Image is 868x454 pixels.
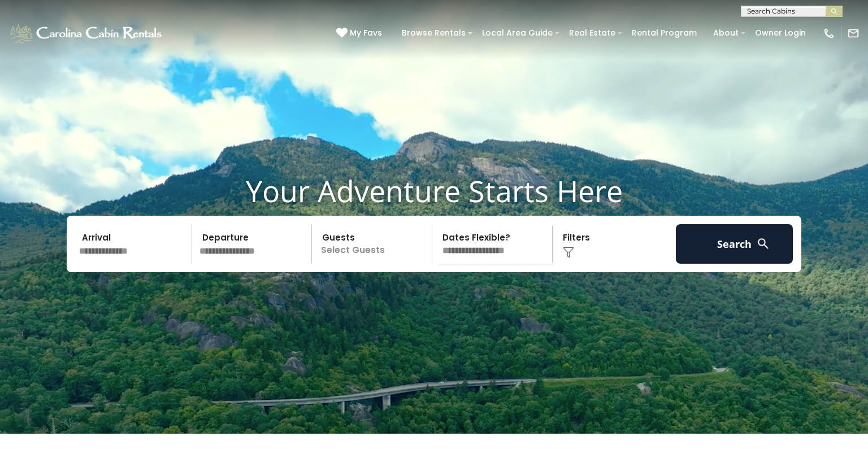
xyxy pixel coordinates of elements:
[8,173,860,208] h1: Your Adventure Starts Here
[756,237,770,251] img: search-regular-white.png
[8,22,165,45] img: White-1-1-2.png
[315,224,432,264] p: Select Guests
[476,24,558,42] a: Local Area Guide
[336,27,385,40] a: My Favs
[563,24,621,42] a: Real Estate
[396,24,471,42] a: Browse Rentals
[626,24,702,42] a: Rental Program
[350,27,382,39] span: My Favs
[749,24,811,42] a: Owner Login
[823,27,835,40] img: phone-regular-white.png
[847,27,860,40] img: mail-regular-white.png
[708,24,744,42] a: About
[563,247,574,258] img: filter--v1.png
[676,224,793,264] button: Search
